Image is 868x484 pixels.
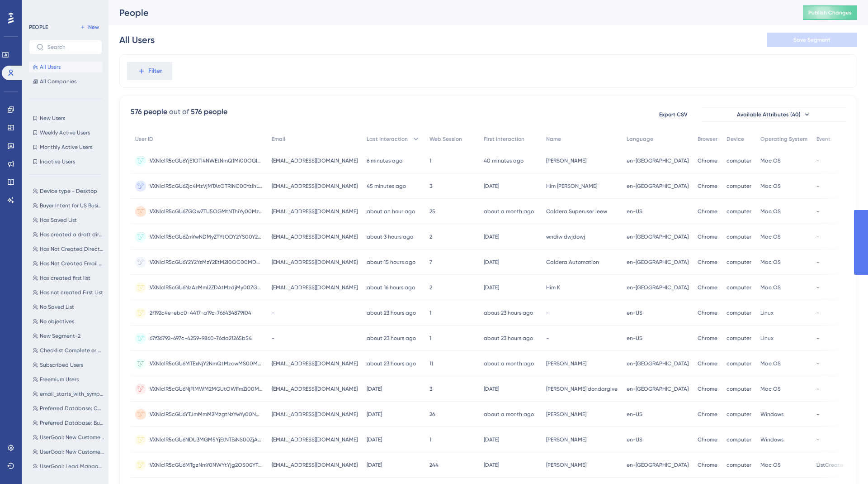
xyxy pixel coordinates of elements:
[816,309,819,316] span: -
[29,417,108,428] button: Preferred Database: Business
[627,385,689,393] span: en-[GEOGRAPHIC_DATA]
[29,273,108,283] button: Has created first list
[816,385,819,393] span: -
[272,436,358,443] span: [EMAIL_ADDRESS][DOMAIN_NAME]
[726,461,751,469] span: computer
[429,259,432,266] span: 7
[272,385,358,393] span: [EMAIL_ADDRESS][DOMAIN_NAME]
[760,436,783,443] span: Windows
[40,405,104,412] span: Preferred Database: Consumer
[760,385,781,393] span: Mac OS
[40,158,75,165] span: Inactive Users
[40,274,90,282] span: Has created first list
[767,33,857,47] button: Save Segment
[29,215,108,225] button: Has Saved List
[40,376,79,383] span: Freemium Users
[808,9,852,16] span: Publish Changes
[191,106,227,117] div: 576 people
[272,360,358,367] span: [EMAIL_ADDRESS][DOMAIN_NAME]
[150,411,263,418] span: VXNlclR5cGU6YTJmMmM2MzgtNzYwYy00NDYyLTkwZGUtYzNiMDg4NWQ3Yzkx
[698,182,717,190] span: Chrome
[40,187,97,195] span: Device type - Desktop
[29,258,108,269] button: Has Not Created Email Campaign
[40,129,90,136] span: Weekly Active Users
[726,259,751,266] span: computer
[760,360,781,367] span: Mac OS
[627,135,653,143] span: Language
[627,208,642,215] span: en-US
[816,335,819,342] span: -
[40,202,104,209] span: Buyer Intent for US Business
[29,331,108,341] button: New Segment-2
[29,388,108,399] button: email_starts_with_symphony
[131,106,167,117] div: 576 people
[29,229,108,240] button: Has created a draft direct mail campaign
[484,135,524,143] span: First Interaction
[29,24,48,31] div: PEOPLE
[726,182,751,190] span: computer
[546,309,549,316] span: -
[816,461,847,469] span: ListCreated
[546,461,586,469] span: [PERSON_NAME]
[40,303,74,311] span: No Saved List
[40,260,104,267] span: Has Not Created Email Campaign
[29,287,108,298] button: Has not created First List
[627,461,689,469] span: en-[GEOGRAPHIC_DATA]
[760,284,781,291] span: Mac OS
[29,374,108,385] button: Freemium Users
[272,335,274,342] span: -
[484,360,534,367] time: about a month ago
[546,182,597,190] span: Him [PERSON_NAME]
[127,62,172,80] button: Filter
[429,157,431,164] span: 1
[726,157,751,164] span: computer
[272,259,358,266] span: [EMAIL_ADDRESS][DOMAIN_NAME]
[627,182,689,190] span: en-[GEOGRAPHIC_DATA]
[150,182,263,190] span: VXNlclR5cGU6Zjc4MzVjMTAtOTRlNC00YzlhLThhNTgtMmE1ZjU1MzlhMThi
[830,448,857,475] iframe: UserGuiding AI Assistant Launcher
[367,462,382,468] time: [DATE]
[429,436,431,443] span: 1
[367,259,415,265] time: about 15 hours ago
[698,309,717,316] span: Chrome
[627,436,642,443] span: en-US
[367,386,382,392] time: [DATE]
[367,310,416,316] time: about 23 hours ago
[272,157,358,164] span: [EMAIL_ADDRESS][DOMAIN_NAME]
[29,432,108,443] button: UserGoal: New Customers, Lead Management
[726,309,751,316] span: computer
[150,309,251,316] span: 2f192c4e-ebc0-4417-a19c-766434879f04
[816,157,819,164] span: -
[272,309,274,316] span: -
[29,156,102,167] button: Inactive Users
[698,208,717,215] span: Chrome
[698,436,717,443] span: Chrome
[150,385,263,393] span: VXNlclR5cGU6NjFlMWM2MGUtOWFmZi00M2E2LTk2YzQtODlkZDM1OTZlZjdi
[150,259,263,266] span: VXNlclR5cGU6Y2Y2YzMzY2EtM2I0OC00MDgwLWE3NDEtMGFiYWMzMjE1M2M4
[726,208,751,215] span: computer
[29,200,108,211] button: Buyer Intent for US Business
[29,113,102,124] button: New Users
[726,360,751,367] span: computer
[546,259,599,266] span: Caldera Automation
[760,182,781,190] span: Mac OS
[40,231,104,238] span: Has created a draft direct mail campaign
[698,461,717,469] span: Chrome
[816,259,819,266] span: -
[40,318,74,325] span: No objectives
[29,403,108,414] button: Preferred Database: Consumer
[429,309,431,316] span: 1
[40,434,104,441] span: UserGoal: New Customers, Lead Management
[726,335,751,342] span: computer
[726,135,744,143] span: Device
[429,182,432,190] span: 3
[40,63,61,71] span: All Users
[484,259,499,265] time: [DATE]
[627,259,689,266] span: en-[GEOGRAPHIC_DATA]
[367,335,416,341] time: about 23 hours ago
[651,107,696,122] button: Export CSV
[546,335,549,342] span: -
[429,135,462,143] span: Web Session
[760,208,781,215] span: Mac OS
[367,284,415,291] time: about 16 hours ago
